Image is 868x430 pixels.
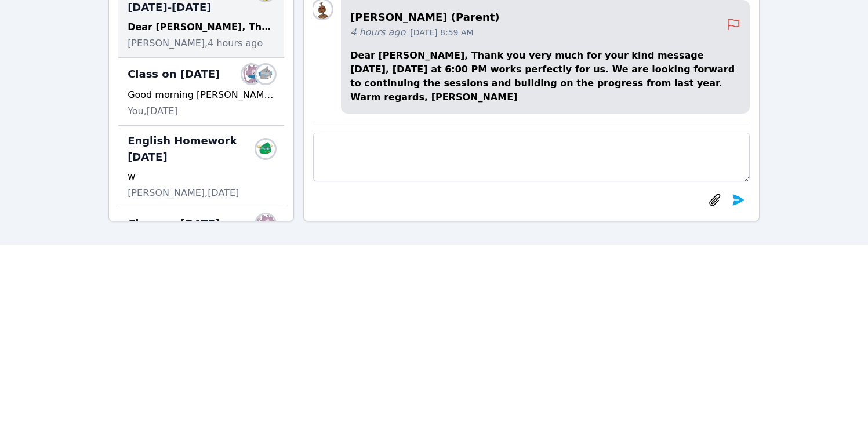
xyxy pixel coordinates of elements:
div: English Homework [DATE]Yukito Wakasugiw[PERSON_NAME],[DATE] [118,126,284,207]
div: Class on [DATE]Varvara TumanovaAlexey TumanovGood morning [PERSON_NAME]. I hope you’re doing well... [118,58,284,126]
div: Class on [DATE]Varvara Tumanova [118,207,284,245]
img: Varvara Tumanova [242,65,261,83]
span: You, [DATE] [128,104,178,118]
span: Class on [DATE] [128,216,220,232]
span: [DATE] 8:59 AM [410,27,473,38]
div: Good morning [PERSON_NAME]. I hope you’re doing well. I noticed you canceled [DATE] session. You ... [128,88,275,102]
span: [PERSON_NAME], [DATE] [128,186,239,200]
img: Yukito Wakasugi [256,140,275,158]
span: Class on [DATE] [128,66,220,82]
div: w [128,170,275,184]
img: Alexey Tumanov [256,65,275,83]
div: Dear [PERSON_NAME], Thank you very much for your kind message [DATE], [DATE] at 6:00 PM works per... [128,20,275,34]
span: English Homework [DATE] [128,133,261,165]
span: [PERSON_NAME], 4 hours ago [128,37,263,50]
span: 4 hours ago [350,25,405,39]
h4: [PERSON_NAME] (Parent) [350,9,727,25]
p: Dear [PERSON_NAME], Thank you very much for your kind message [DATE], [DATE] at 6:00 PM works per... [350,49,740,104]
img: Varvara Tumanova [256,214,275,233]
